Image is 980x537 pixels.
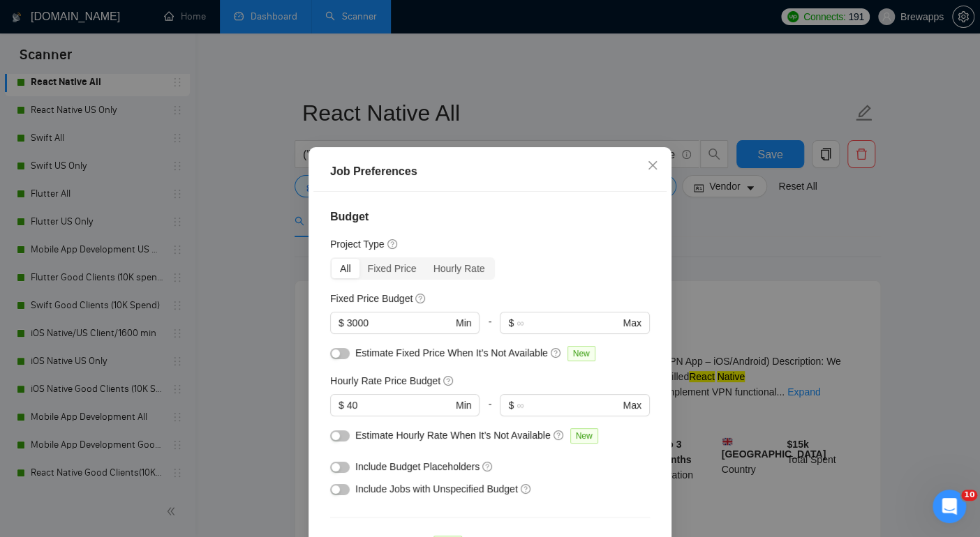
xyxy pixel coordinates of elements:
[647,160,658,171] span: close
[332,259,359,278] div: All
[623,398,641,413] span: Max
[521,483,532,494] span: question-circle
[480,394,500,428] div: -
[634,147,671,185] button: Close
[551,347,562,358] span: question-circle
[508,315,514,331] span: $
[425,259,493,278] div: Hourly Rate
[456,398,472,413] span: Min
[623,315,641,331] span: Max
[339,398,344,413] span: $
[355,483,518,494] span: Include Jobs with Unspecified Budget
[570,428,598,444] span: New
[355,347,548,358] span: Estimate Fixed Price When It’s Not Available
[554,430,565,441] span: question-circle
[330,373,440,388] h5: Hourly Rate Price Budget
[330,163,650,180] div: Job Preferences
[355,461,480,472] span: Include Budget Placeholders
[517,398,620,413] input: ∞
[443,375,454,386] span: question-circle
[359,259,425,278] div: Fixed Price
[415,293,426,304] span: question-circle
[347,315,453,331] input: 0
[508,398,514,413] span: $
[456,315,472,331] span: Min
[387,239,399,250] span: question-circle
[567,346,595,361] span: New
[347,398,453,413] input: 0
[339,315,344,331] span: $
[933,490,966,523] iframe: Intercom live chat
[355,430,551,441] span: Estimate Hourly Rate When It’s Not Available
[330,236,385,252] h5: Project Type
[482,461,493,472] span: question-circle
[330,209,650,225] h4: Budget
[480,312,500,345] div: -
[517,315,620,331] input: ∞
[961,490,977,501] span: 10
[330,291,413,306] h5: Fixed Price Budget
